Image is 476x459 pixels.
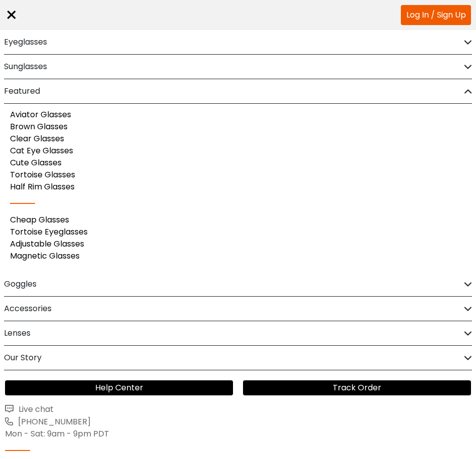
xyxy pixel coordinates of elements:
a: Cat Eye Glasses [10,145,73,156]
a: Tortoise Eyeglasses [10,226,88,238]
a: Aviator Glasses [10,109,71,120]
span: [PHONE_NUMBER] [15,416,91,427]
a: Clear Glasses [10,133,64,144]
h2: Sunglasses [4,55,47,79]
a: Tortoise Glasses [10,169,75,180]
a: Magnetic Glasses [10,250,80,262]
a: Adjustable Glasses [10,238,84,250]
a: Track Order [243,380,471,395]
h2: Featured [4,79,40,103]
a: [PHONE_NUMBER] [5,415,471,428]
a: Brown Glasses [10,121,68,132]
h2: Eyeglasses [4,30,47,54]
h2: Our Story [4,346,42,370]
a: Cute Glasses [10,157,62,168]
a: Help Center [5,380,233,395]
div: Mon - Sat: 9am - 9pm PDT [5,428,471,440]
span: Live chat [16,403,54,415]
h2: Lenses [4,321,31,345]
a: Half Rim Glasses [10,181,75,192]
a: Log In / Sign Up [401,5,471,25]
a: Cheap Glasses [10,214,69,225]
h2: Accessories [4,297,52,321]
h2: Goggles [4,272,37,296]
